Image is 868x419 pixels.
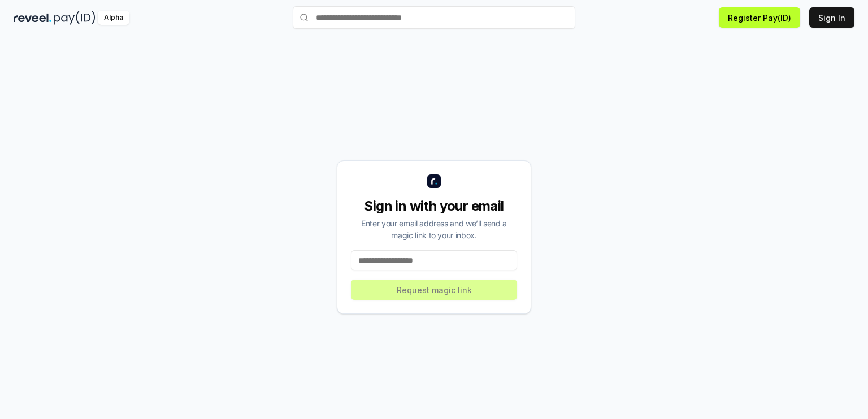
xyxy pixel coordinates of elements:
div: Sign in with your email [351,197,517,215]
div: Enter your email address and we’ll send a magic link to your inbox. [351,217,517,241]
img: pay_id [54,11,96,25]
img: reveel_dark [14,11,51,25]
div: Alpha [98,11,129,25]
button: Sign In [809,7,854,28]
button: Register Pay(ID) [719,7,800,28]
img: logo_small [427,174,441,188]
